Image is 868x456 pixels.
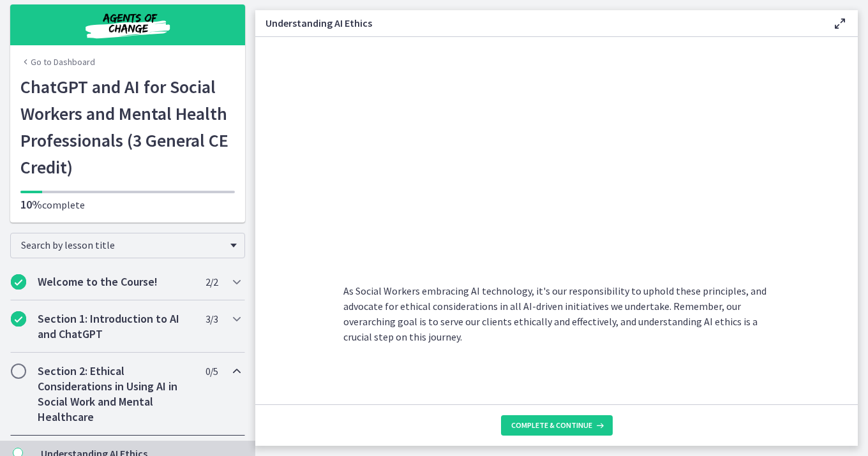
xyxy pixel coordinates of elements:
[511,420,592,430] span: Complete & continue
[11,274,26,290] i: Completed
[266,15,812,31] h3: Understanding AI Ethics
[206,364,218,379] span: 0 / 5
[38,311,193,342] h2: Section 1: Introduction to AI and ChatGPT
[20,73,235,180] h1: ChatGPT and AI for Social Workers and Mental Health Professionals (3 General CE Credit)
[21,239,224,251] span: Search by lesson title
[38,364,193,425] h2: Section 2: Ethical Considerations in Using AI in Social Work and Mental Healthcare
[20,197,235,212] p: complete
[51,10,204,40] img: Agents of Change
[20,197,42,212] span: 10%
[20,55,95,68] a: Go to Dashboard
[10,233,245,258] div: Search by lesson title
[38,274,193,290] h2: Welcome to the Course!
[206,311,218,327] span: 3 / 3
[206,274,218,290] span: 2 / 2
[501,415,613,436] button: Complete & continue
[11,311,26,327] i: Completed
[343,283,770,344] p: As Social Workers embracing AI technology, it's our responsibility to uphold these principles, an...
